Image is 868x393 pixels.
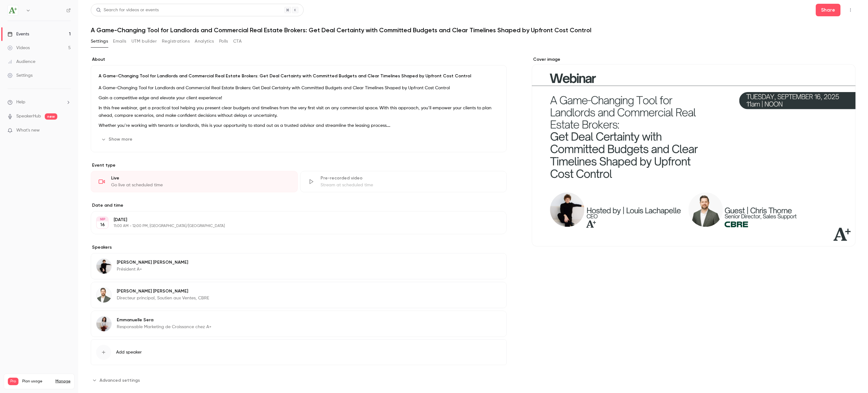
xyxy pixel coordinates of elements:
h1: A Game-Changing Tool for Landlords and Commercial Real Estate Brokers: Get Deal Certainty with Co... [91,26,855,34]
section: Advanced settings [91,375,507,385]
p: Directeur principal, Soutien aux Ventes, CBRE [117,295,209,301]
a: SpeakerHub [16,113,41,120]
span: Plan usage [22,379,52,384]
section: Cover image [532,56,855,246]
button: Settings [91,36,108,46]
button: UTM builder [131,36,157,46]
a: Manage [55,379,70,384]
p: Videos [8,385,20,391]
div: Settings [8,72,33,79]
button: CTA [233,36,242,46]
p: [PERSON_NAME] [PERSON_NAME] [117,288,209,294]
button: Registrations [162,36,190,46]
p: [DATE] [114,217,474,223]
div: Stream at scheduled time [321,182,499,188]
button: Show more [99,134,136,144]
span: Advanced settings [100,377,140,384]
button: Edit [479,316,501,326]
button: Polls [219,36,228,46]
div: Events [8,31,29,37]
span: Add speaker [116,349,142,355]
img: Louis Lachapelle [96,259,111,274]
p: 11:00 AM - 12:00 PM, [GEOGRAPHIC_DATA]/[GEOGRAPHIC_DATA] [114,224,474,229]
p: / 90 [61,385,70,391]
p: 16 [100,222,105,228]
p: Emmanuelle Sera [117,317,212,323]
div: SEP [97,217,108,221]
p: Responsable Marketing de Croissance chez A+ [117,324,212,330]
div: Chris Thorne[PERSON_NAME] [PERSON_NAME]Directeur principal, Soutien aux Ventes, CBRE [91,282,507,308]
div: Live [111,175,290,181]
span: 5 [61,386,63,390]
div: LiveGo live at scheduled time [91,171,298,192]
p: A Game-Changing Tool for Landlords and Commercial Real Estate Brokers: Get Deal Certainty with Co... [99,84,499,92]
div: Pre-recorded video [321,175,499,181]
p: Event type [91,162,507,168]
label: About [91,56,507,63]
button: Add speaker [91,339,507,365]
div: Search for videos or events [96,7,159,13]
img: Emmanuelle Sera [96,316,111,331]
button: Edit [479,287,501,297]
p: Gain a competitive edge and elevate your client experience! [99,94,499,102]
label: Cover image [532,56,855,63]
p: In this free webinar, get a practical tool helping you present clear budgets and timelines from t... [99,104,499,119]
span: Help [16,99,25,106]
button: Edit [479,258,501,268]
div: Videos [8,45,30,51]
div: Go live at scheduled time [111,182,290,188]
button: Emails [113,36,126,46]
img: Chris Thorne [96,287,111,303]
p: Président A+ [117,266,188,272]
span: What's new [16,127,40,134]
div: Pre-recorded videoStream at scheduled time [300,171,507,192]
label: Date and time [91,202,507,209]
button: Advanced settings [91,375,144,385]
li: help-dropdown-opener [8,99,71,106]
button: cover-image [838,229,850,241]
div: Louis Lachapelle[PERSON_NAME] [PERSON_NAME]Président A+ [91,253,507,279]
p: [PERSON_NAME] [PERSON_NAME] [117,259,188,266]
span: new [45,113,57,120]
button: Share [816,4,840,16]
p: Whether you’re working with tenants or landlords, this is your opportunity to stand out as a trus... [99,122,499,129]
div: Emmanuelle SeraEmmanuelle SeraResponsable Marketing de Croissance chez A+ [91,311,507,337]
div: Audience [8,59,35,65]
p: A Game-Changing Tool for Landlords and Commercial Real Estate Brokers: Get Deal Certainty with Co... [99,73,499,79]
span: Pro [8,378,18,385]
button: Analytics [195,36,214,46]
label: Speakers [91,244,507,251]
